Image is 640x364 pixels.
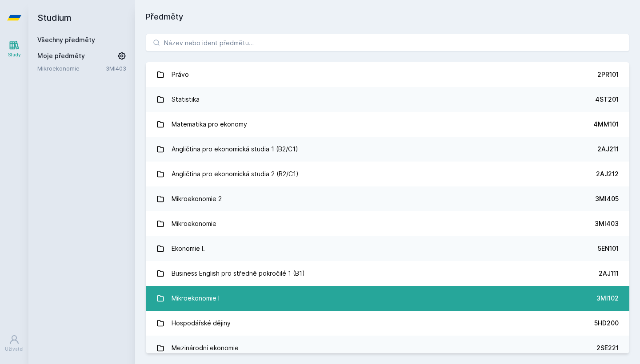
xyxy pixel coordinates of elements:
[596,344,619,352] div: 2SE221
[172,265,305,282] div: Business English pro středně pokročilé 1 (B1)
[172,115,247,133] div: Matematika pro ekonomy
[595,194,619,203] div: 3MI405
[146,286,629,311] a: Mikroekonomie I 3MI102
[594,319,619,328] div: 5HD200
[37,36,95,44] a: Všechny předměty
[172,215,216,233] div: Mikroekonomie
[172,240,205,257] div: Ekonomie I.
[146,162,629,186] a: Angličtina pro ekonomická studia 2 (B2/C1) 2AJ212
[146,336,629,360] a: Mezinárodní ekonomie 2SE221
[146,186,629,211] a: Mikroekonomie 2 3MI405
[146,62,629,87] a: Právo 2PR101
[146,311,629,336] a: Hospodářské dějiny 5HD200
[146,34,629,51] input: Název nebo ident předmětu…
[146,236,629,261] a: Ekonomie I. 5EN101
[172,165,299,183] div: Angličtina pro ekonomická studia 2 (B2/C1)
[596,170,619,178] div: 2AJ212
[172,66,189,83] div: Právo
[597,145,619,154] div: 2AJ211
[2,330,27,357] a: Uživatel
[172,289,220,307] div: Mikroekonomie I
[146,112,629,137] a: Matematika pro ekonomy 4MM101
[172,190,222,208] div: Mikroekonomie 2
[37,64,106,73] a: Mikroekonomie
[596,294,619,303] div: 3MI102
[598,244,619,253] div: 5EN101
[37,51,85,60] span: Moje předměty
[5,346,24,352] div: Uživatel
[146,11,629,23] h1: Předměty
[2,36,27,63] a: Study
[172,314,231,332] div: Hospodářské dějiny
[146,137,629,162] a: Angličtina pro ekonomická studia 1 (B2/C1) 2AJ211
[8,51,21,58] div: Study
[172,339,239,357] div: Mezinárodní ekonomie
[146,87,629,112] a: Statistika 4ST201
[595,219,619,228] div: 3MI403
[595,95,619,104] div: 4ST201
[599,269,619,278] div: 2AJ111
[593,120,619,129] div: 4MM101
[146,261,629,286] a: Business English pro středně pokročilé 1 (B1) 2AJ111
[146,211,629,236] a: Mikroekonomie 3MI403
[172,91,200,108] div: Statistika
[597,70,619,79] div: 2PR101
[106,65,126,72] a: 3MI403
[172,140,298,158] div: Angličtina pro ekonomická studia 1 (B2/C1)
